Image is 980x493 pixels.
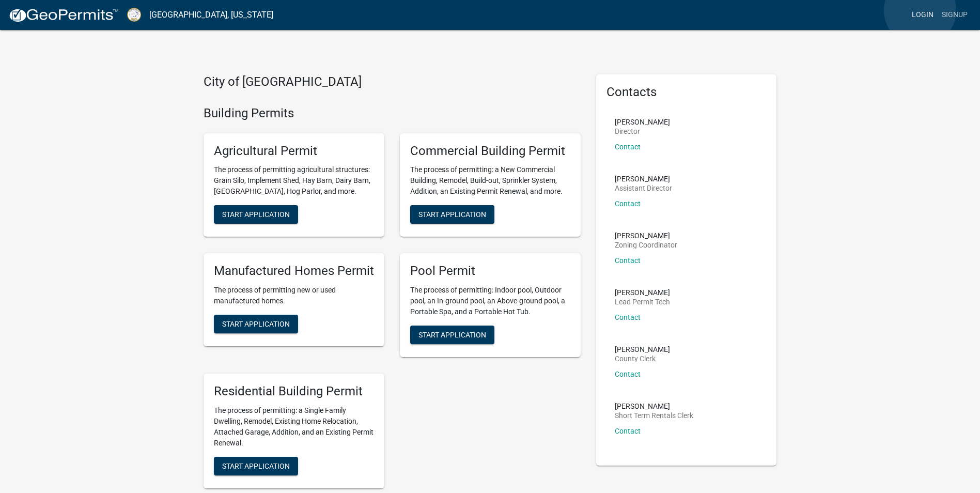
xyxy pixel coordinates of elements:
a: Contact [615,143,641,151]
a: Contact [615,313,641,321]
a: [GEOGRAPHIC_DATA], [US_STATE] [149,6,273,24]
span: Start Application [418,331,486,339]
h4: City of [GEOGRAPHIC_DATA] [204,74,581,89]
p: The process of permitting: a Single Family Dwelling, Remodel, Existing Home Relocation, Attached ... [214,405,374,449]
p: Director [615,128,670,135]
h5: Contacts [606,85,767,100]
button: Start Application [214,205,298,224]
a: Contact [615,256,641,265]
button: Start Application [410,326,494,344]
p: [PERSON_NAME] [615,175,672,182]
a: Login [908,5,938,25]
button: Start Application [410,205,494,224]
a: Contact [615,427,641,435]
h5: Pool Permit [410,264,570,279]
h5: Manufactured Homes Permit [214,264,374,279]
h5: Residential Building Permit [214,384,374,399]
h5: Agricultural Permit [214,144,374,159]
h5: Commercial Building Permit [410,144,570,159]
p: Assistant Director [615,184,672,192]
p: [PERSON_NAME] [615,403,693,410]
span: Start Application [222,461,290,470]
p: [PERSON_NAME] [615,289,670,296]
button: Start Application [214,315,298,333]
p: [PERSON_NAME] [615,232,677,239]
p: The process of permitting agricultural structures: Grain Silo, Implement Shed, Hay Barn, Dairy Ba... [214,164,374,197]
img: Putnam County, Georgia [127,8,141,22]
a: Contact [615,199,641,208]
p: [PERSON_NAME] [615,118,670,126]
span: Start Application [222,320,290,328]
a: Contact [615,370,641,378]
p: County Clerk [615,355,670,362]
h4: Building Permits [204,106,581,121]
p: The process of permitting: a New Commercial Building, Remodel, Build-out, Sprinkler System, Addit... [410,164,570,197]
p: Short Term Rentals Clerk [615,412,693,419]
span: Start Application [418,210,486,219]
p: The process of permitting: Indoor pool, Outdoor pool, an In-ground pool, an Above-ground pool, a ... [410,285,570,317]
p: The process of permitting new or used manufactured homes. [214,285,374,306]
p: Lead Permit Tech [615,298,670,305]
span: Start Application [222,210,290,219]
button: Start Application [214,457,298,475]
a: Signup [938,5,972,25]
p: [PERSON_NAME] [615,346,670,353]
p: Zoning Coordinator [615,241,677,249]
